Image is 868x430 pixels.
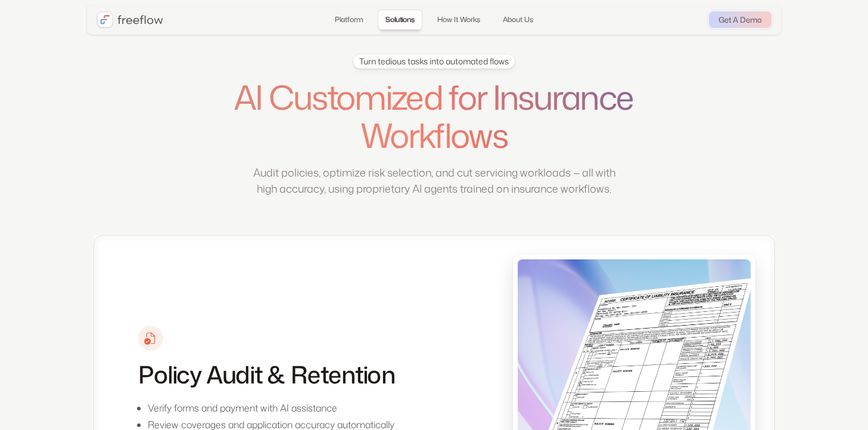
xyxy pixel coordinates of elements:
p: Verify forms and payment with AI assistance [148,401,394,415]
a: How It Works [430,10,488,30]
div: Turn tedious tasks into automated flows [359,55,509,67]
a: Platform [327,10,371,30]
h3: Policy Audit & Retention [138,360,394,389]
a: About Us [495,10,541,30]
a: Get A Demo [709,11,771,28]
h1: AI Customized for Insurance Workflows [207,78,662,155]
p: Audit policies, optimize risk selection, and cut servicing workloads — all with high accuracy, us... [247,165,622,197]
a: home [97,11,163,28]
a: Solutions [378,10,422,30]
